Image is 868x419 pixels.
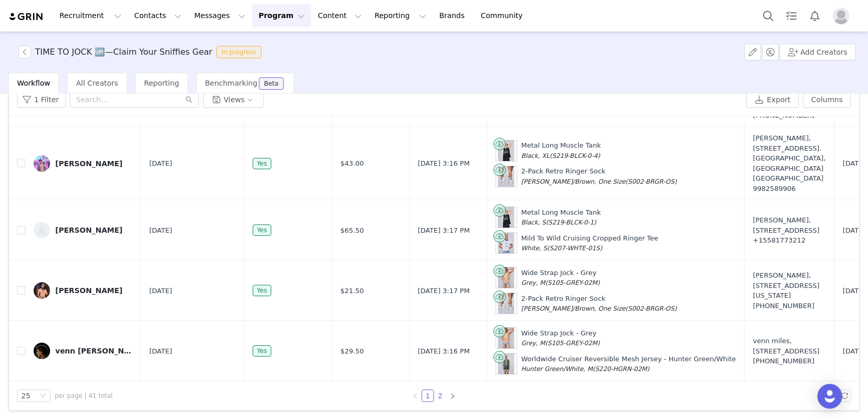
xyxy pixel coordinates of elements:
[498,233,514,253] img: Product Image
[422,390,434,402] li: 1
[833,8,849,24] img: placeholder-profile.jpg
[340,225,364,236] span: $65.50
[35,46,212,58] h3: TIME TO JOCK 🆙—Claim Your Sniffies Gear
[446,390,459,402] li: Next Page
[55,226,122,234] div: [PERSON_NAME]
[498,140,514,161] img: Product Image
[8,12,44,22] img: grin logo
[521,140,601,160] div: Metal Long Muscle Tank
[817,384,842,409] div: Open Intercom Messenger
[34,282,50,299] img: 5b0520b4-5230-4269-ad39-b6a79c0d48c2.jpg
[546,219,596,226] span: (S219-BLCK-0-1)
[418,286,470,296] span: [DATE] 3:17 PM
[34,222,133,238] a: [PERSON_NAME]
[185,96,193,103] i: icon: search
[418,346,470,357] span: [DATE] 3:16 PM
[253,224,271,236] span: Yes
[253,158,271,169] span: Yes
[498,267,514,288] img: Product Image
[17,91,66,108] button: 1 Filter
[545,279,600,286] span: (S105-GREY-02M)
[19,46,266,58] span: [object Object]
[521,166,677,186] div: 2-Pack Retro Ringer Sock
[70,91,199,108] input: Search...
[368,4,432,27] button: Reporting
[434,390,446,402] li: 2
[340,158,364,169] span: $43.00
[521,340,545,347] span: Grey, M
[149,286,172,296] span: [DATE]
[521,305,626,312] span: [PERSON_NAME]/Brown, One Size
[128,4,188,27] button: Contacts
[312,4,368,27] button: Content
[753,235,826,246] div: +15581773212
[753,356,826,366] div: [PHONE_NUMBER]
[55,286,122,295] div: [PERSON_NAME]
[753,215,826,246] div: [PERSON_NAME], [STREET_ADDRESS]
[40,393,46,400] i: icon: down
[55,391,113,400] span: per page | 41 total
[498,293,514,314] img: Product Image
[498,166,514,187] img: Product Image
[144,79,179,87] span: Reporting
[253,285,271,296] span: Yes
[803,91,851,108] button: Columns
[34,282,133,299] a: [PERSON_NAME]
[433,4,474,27] a: Brands
[422,390,433,401] a: 1
[626,178,677,185] span: (S002-BRGR-OS)
[521,245,547,252] span: White, S
[34,343,133,359] a: venn [PERSON_NAME]
[34,343,50,359] img: 663a7a50-778c-4965-abe7-e558081a266c.jpg
[803,4,826,27] button: Notifications
[435,390,446,401] a: 2
[593,365,649,373] span: (S220-HGRN-02M)
[521,294,677,314] div: 2-Pack Retro Ringer Sock
[418,225,470,236] span: [DATE] 3:17 PM
[626,305,677,312] span: (S002-BRGR-OS)
[76,79,118,87] span: All Creators
[521,365,593,373] span: Hunter Green/White, M
[412,393,419,399] i: icon: left
[34,222,50,238] img: ce884558-a0c0-4ecb-8ee8-2c9d5b1f0187--s.jpg
[34,155,50,172] img: db455f9b-8c02-41ef-a7bb-870ab69179bb.jpg
[521,354,736,374] div: Worldwide Cruiser Reversible Mesh Jersey - Hunter Green/White
[188,4,252,27] button: Messages
[757,4,780,27] button: Search
[340,286,364,296] span: $21.50
[450,393,456,399] i: icon: right
[498,328,514,348] img: Product Image
[746,91,799,108] button: Export
[521,279,545,286] span: Grey, M
[53,4,128,27] button: Recruitment
[17,79,50,87] span: Workflow
[827,8,860,24] button: Profile
[216,46,261,58] span: In progress
[418,158,470,169] span: [DATE] 3:16 PM
[521,219,546,226] span: Black, S
[203,91,263,108] button: Views
[753,301,826,311] div: [PHONE_NUMBER]
[545,340,600,347] span: (S105-GREY-02M)
[149,158,172,169] span: [DATE]
[409,390,422,402] li: Previous Page
[498,353,514,374] img: Product Image
[498,207,514,228] img: Product Image
[55,159,122,168] div: [PERSON_NAME]
[521,233,658,253] div: Mild To Wild Cruising Cropped Ringer Tee
[521,152,550,159] span: Black, XL
[21,390,30,401] div: 25
[780,44,856,60] button: Add Creators
[340,346,364,357] span: $29.50
[753,270,826,311] div: [PERSON_NAME], [STREET_ADDRESS][US_STATE]
[753,336,826,366] div: venn miles, [STREET_ADDRESS]
[753,133,826,194] div: [PERSON_NAME], [STREET_ADDRESS]. [GEOGRAPHIC_DATA], [GEOGRAPHIC_DATA] [GEOGRAPHIC_DATA]
[753,184,826,194] div: 9982589906
[34,155,133,172] a: [PERSON_NAME]
[149,225,172,236] span: [DATE]
[252,4,311,27] button: Program
[521,178,626,185] span: [PERSON_NAME]/Brown, One Size
[205,79,257,87] span: Benchmarking
[475,4,534,27] a: Community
